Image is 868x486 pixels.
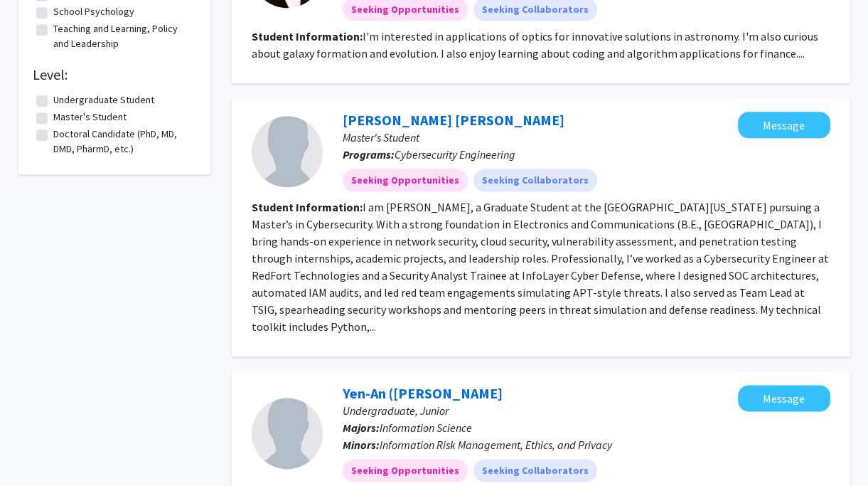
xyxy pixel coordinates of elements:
button: Message Mohammed Emad Sultan Siddiqi [738,112,830,138]
label: Teaching and Learning, Policy and Leadership [53,21,193,51]
b: Majors: [343,421,380,435]
label: Master's Student [53,110,127,125]
mat-chip: Seeking Collaborators [473,169,597,191]
a: [PERSON_NAME] [PERSON_NAME] [343,111,564,129]
b: Programs: [343,147,395,162]
b: Student Information: [252,29,363,43]
mat-chip: Seeking Opportunities [343,459,468,482]
h2: Level: [33,66,196,83]
b: Student Information: [252,200,363,214]
button: Message Yen-An (Andrew) Lu [738,385,830,411]
label: School Psychology [53,4,134,19]
span: Undergraduate, Junior [343,403,449,418]
label: Doctoral Candidate (PhD, MD, DMD, PharmD, etc.) [53,127,193,157]
fg-read-more: I am [PERSON_NAME], a Graduate Student at the [GEOGRAPHIC_DATA][US_STATE] pursuing a Master’s in ... [252,200,829,334]
span: Information Risk Management, Ethics, and Privacy [380,438,612,452]
b: Minors: [343,438,380,452]
fg-read-more: I'm interested in applications of optics for innovative solutions in astronomy. I'm also curious ... [252,29,818,60]
a: Yen-An ([PERSON_NAME] [343,384,503,402]
mat-chip: Seeking Collaborators [473,459,597,482]
span: Information Science [380,421,472,435]
span: Master's Student [343,130,419,144]
mat-chip: Seeking Opportunities [343,169,468,191]
iframe: Chat [11,422,60,475]
label: Undergraduate Student [53,93,154,107]
span: Cybersecurity Engineering [395,147,515,162]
